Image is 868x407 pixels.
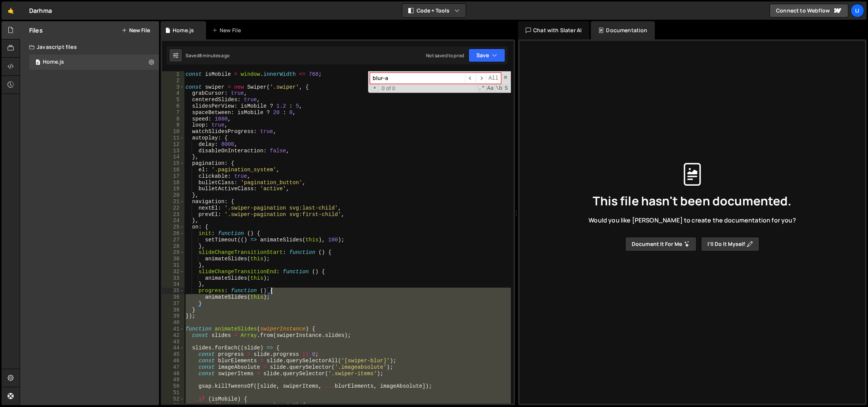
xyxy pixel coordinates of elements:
[36,60,40,66] span: 0
[199,52,229,59] div: 8 minutes ago
[212,27,244,34] div: New File
[162,71,184,78] div: 1
[162,224,184,230] div: 25
[465,73,476,84] span: ​
[162,128,184,135] div: 10
[589,216,796,224] span: Would you like [PERSON_NAME] to create the documentation for you?
[162,148,184,154] div: 13
[162,199,184,205] div: 21
[162,243,184,250] div: 28
[2,2,20,20] a: 🤙
[122,27,150,33] button: New File
[162,192,184,199] div: 20
[162,371,184,377] div: 48
[162,351,184,358] div: 45
[162,90,184,97] div: 4
[162,211,184,218] div: 23
[495,85,503,92] span: Whole Word Search
[486,85,494,92] span: CaseSensitive Search
[162,237,184,243] div: 27
[162,288,184,294] div: 35
[379,85,398,92] span: 0 of 0
[173,27,194,34] div: Home.js
[162,377,184,383] div: 49
[162,110,184,116] div: 7
[162,160,184,167] div: 15
[476,73,486,84] span: ​
[162,103,184,110] div: 6
[162,84,184,91] div: 3
[162,141,184,148] div: 12
[162,339,184,345] div: 43
[20,39,159,55] div: Javascript files
[426,52,464,59] div: Not saved to prod
[402,4,466,17] button: Code + Tools
[162,345,184,351] div: 44
[162,97,184,103] div: 5
[162,78,184,84] div: 2
[162,281,184,288] div: 34
[468,49,505,62] button: Save
[162,313,184,319] div: 39
[162,135,184,141] div: 11
[504,85,509,92] span: Search In Selection
[162,256,184,262] div: 30
[162,358,184,364] div: 46
[162,307,184,313] div: 38
[162,173,184,180] div: 17
[162,262,184,269] div: 31
[162,122,184,128] div: 9
[162,269,184,275] div: 32
[593,195,792,207] span: This file hasn't been documented.
[770,4,848,17] a: Connect to Webflow
[162,230,184,237] div: 26
[162,301,184,307] div: 37
[162,154,184,160] div: 14
[162,167,184,173] div: 16
[162,275,184,282] div: 33
[518,21,589,39] div: Chat with Slater AI
[486,73,501,84] span: Alt-Enter
[162,294,184,301] div: 36
[625,237,696,251] button: Document it for me
[162,364,184,371] div: 47
[162,383,184,390] div: 50
[701,237,759,251] button: I’ll do it myself
[162,186,184,192] div: 19
[186,52,229,59] div: Saved
[162,390,184,396] div: 51
[370,73,465,84] input: Search for
[29,26,43,34] h2: Files
[162,326,184,332] div: 41
[162,218,184,224] div: 24
[591,21,655,39] div: Documentation
[162,116,184,122] div: 8
[162,180,184,186] div: 18
[371,85,379,92] span: Toggle Replace mode
[478,85,486,92] span: RegExp Search
[162,249,184,256] div: 29
[851,4,864,17] a: Li
[29,55,159,70] div: 17406/48506.js
[162,205,184,211] div: 22
[43,59,64,66] div: Home.js
[162,319,184,326] div: 40
[29,6,52,15] div: Darhma
[162,396,184,402] div: 52
[162,332,184,339] div: 42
